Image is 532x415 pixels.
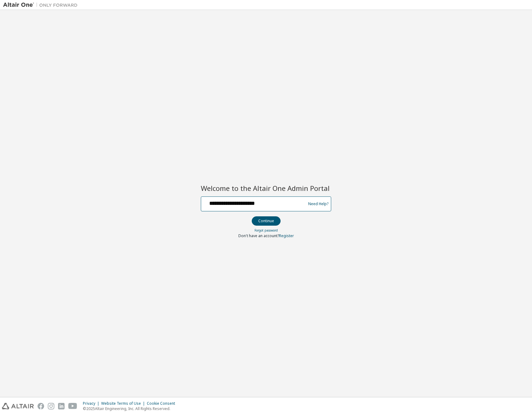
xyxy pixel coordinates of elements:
[147,401,179,406] div: Cookie Consent
[279,233,294,238] a: Register
[238,233,279,238] span: Don't have an account?
[38,403,44,409] img: facebook.svg
[58,403,65,409] img: linkedin.svg
[101,401,147,406] div: Website Terms of Use
[68,403,77,409] img: youtube.svg
[255,228,278,232] a: Forgot password
[2,403,34,409] img: altair_logo.svg
[308,204,328,204] a: Need Help?
[252,216,281,226] button: Continue
[83,401,101,406] div: Privacy
[201,184,331,192] h2: Welcome to the Altair One Admin Portal
[3,2,81,8] img: Altair One
[83,406,179,411] p: © 2025 Altair Engineering, Inc. All Rights Reserved.
[48,403,54,409] img: instagram.svg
